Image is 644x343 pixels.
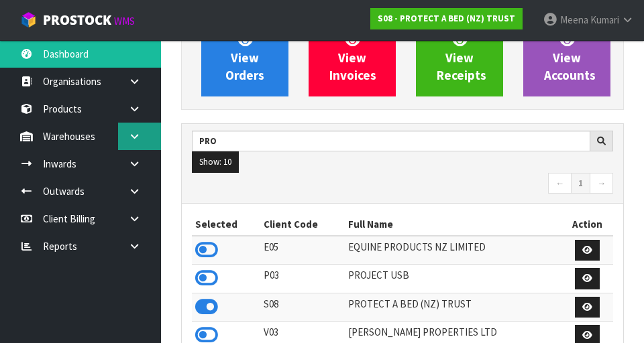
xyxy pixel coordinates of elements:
[260,293,345,322] td: S08
[544,33,596,83] span: View Accounts
[309,20,396,96] a: ViewInvoices
[548,173,572,194] a: ←
[192,214,260,235] th: Selected
[416,20,503,96] a: ViewReceipts
[561,214,613,235] th: Action
[437,33,486,83] span: View Receipts
[590,13,619,26] span: Kumari
[345,293,561,322] td: PROTECT A BED (NZ) TRUST
[114,15,135,27] small: WMS
[345,236,561,265] td: EQUINE PRODUCTS NZ LIMITED
[20,11,37,28] img: cube-alt.png
[260,214,345,235] th: Client Code
[260,236,345,265] td: E05
[260,265,345,293] td: P03
[370,8,523,29] a: S08 - PROTECT A BED (NZ) TRUST
[571,173,590,194] a: 1
[201,20,288,96] a: ViewOrders
[192,151,239,173] button: Show: 10
[192,131,590,151] input: Search clients
[560,13,588,26] span: Meena
[345,265,561,293] td: PROJECT USB
[225,33,264,83] span: View Orders
[590,173,613,194] a: →
[192,173,613,196] nav: Page navigation
[523,20,610,96] a: ViewAccounts
[345,214,561,235] th: Full Name
[329,33,376,83] span: View Invoices
[43,11,111,29] span: ProStock
[378,13,515,24] strong: S08 - PROTECT A BED (NZ) TRUST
